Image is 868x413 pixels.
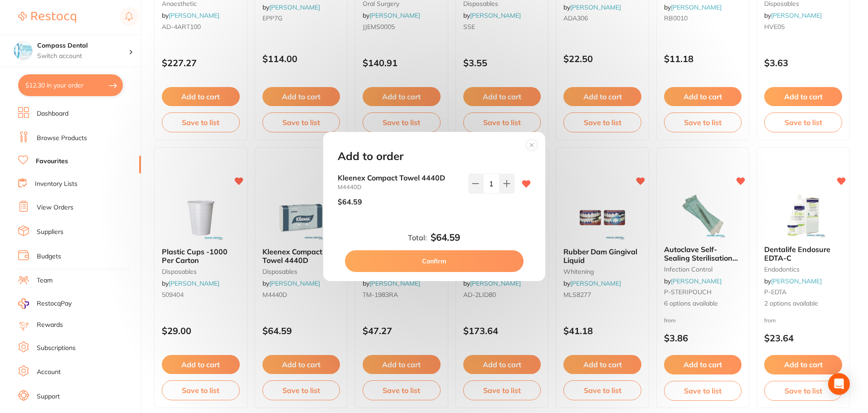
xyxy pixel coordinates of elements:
[338,150,403,163] h2: Add to order
[338,174,461,182] b: Kleenex Compact Towel 4440D
[408,233,427,242] label: Total:
[431,232,460,243] b: $64.59
[345,250,524,272] button: Confirm
[338,184,461,190] small: M4440D
[338,198,362,206] p: $64.59
[828,373,850,395] div: Open Intercom Messenger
